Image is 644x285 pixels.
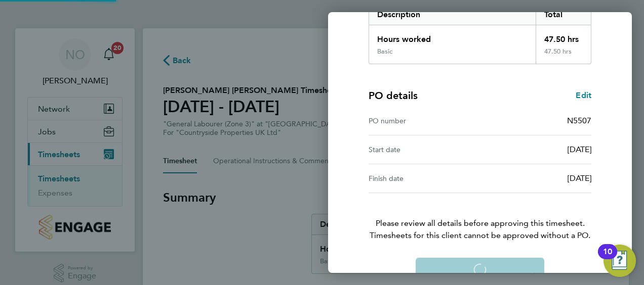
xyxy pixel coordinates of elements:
[369,88,418,103] h4: PO details
[480,172,591,184] div: [DATE]
[536,25,591,47] div: 47.50 hrs
[369,172,480,184] div: Finish date
[576,89,591,102] a: Edit
[567,116,591,125] span: N5507
[369,25,536,47] div: Hours worked
[603,252,612,265] div: 10
[377,47,392,56] div: Basic
[369,5,536,25] div: Description
[356,193,603,242] p: Please review all details before approving this timesheet.
[536,5,591,25] div: Total
[369,144,480,156] div: Start date
[576,90,591,100] span: Edit
[369,4,591,64] div: Summary of 18 - 24 Aug 2025
[603,245,636,277] button: Open Resource Center, 10 new notifications
[369,115,480,127] div: PO number
[356,229,603,242] span: Timesheets for this client cannot be approved without a PO.
[536,47,591,64] div: 47.50 hrs
[480,144,591,156] div: [DATE]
